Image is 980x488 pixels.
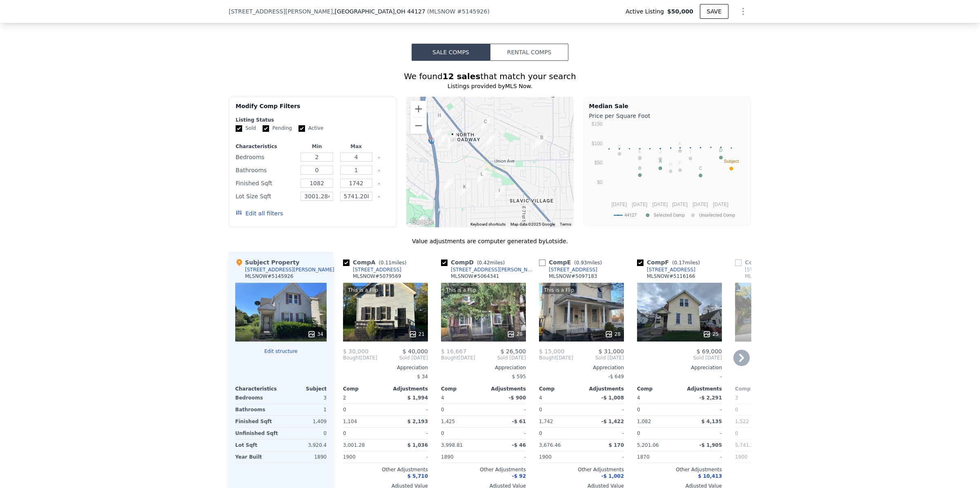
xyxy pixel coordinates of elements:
[441,355,459,361] span: Bought
[410,101,427,117] button: Zoom in
[377,169,381,172] button: Clear
[501,348,526,355] span: $ 26,500
[236,164,296,176] div: Bathrooms
[512,442,526,448] span: -$ 46
[343,258,410,266] div: Comp A
[343,451,384,463] div: 1900
[534,130,550,151] div: 3418 E 76th St
[539,466,624,473] div: Other Adjustments
[298,125,305,132] input: Active
[483,386,526,392] div: Adjustments
[637,419,651,424] span: 1,082
[235,416,279,427] div: Finished Sqft
[441,364,526,371] div: Appreciation
[343,442,365,448] span: 3,001.28
[639,148,641,153] text: E
[699,395,722,401] span: -$ 2,291
[283,428,327,439] div: 0
[236,102,390,117] div: Modify Comp Filters
[624,213,637,218] text: 44127
[507,330,523,338] div: 28
[441,348,466,355] span: $ 16,667
[512,419,526,424] span: -$ 61
[283,392,327,404] div: 3
[647,273,695,279] div: MLSNOW # 5116166
[659,159,662,164] text: A
[618,144,621,149] text: G
[735,404,776,415] div: 0
[674,260,685,266] span: 0.17
[412,44,490,61] button: Sale Comps
[637,258,703,266] div: Comp F
[637,404,678,415] div: 0
[681,451,722,463] div: -
[669,162,673,166] text: H
[512,374,526,379] span: $ 595
[441,419,455,424] span: 1,425
[375,260,410,266] span: ( miles)
[637,371,722,382] div: -
[441,442,463,448] span: 3,998.81
[549,273,597,279] div: MLSNOW # 5097183
[485,451,526,463] div: -
[410,118,427,134] button: Zoom out
[343,466,428,473] div: Other Adjustments
[381,260,392,266] span: 0.11
[735,466,820,473] div: Other Adjustments
[338,143,374,150] div: Max
[235,386,281,392] div: Characteristics
[605,330,621,338] div: 28
[539,395,542,401] span: 4
[681,428,722,439] div: -
[408,395,428,401] span: $ 1,994
[263,125,269,132] input: Pending
[377,156,381,159] button: Clear
[539,430,542,436] span: 0
[377,355,428,361] span: Sold [DATE]
[735,386,777,392] div: Comp
[745,266,793,273] div: [STREET_ADDRESS]
[539,258,605,266] div: Comp E
[353,266,401,273] div: [STREET_ADDRESS]
[637,395,640,401] span: 4
[441,466,526,473] div: Other Adjustments
[236,191,296,202] div: Lot Size Sqft
[470,222,506,227] button: Keyboard shortcuts
[699,166,702,171] text: C
[299,143,335,150] div: Min
[735,442,757,448] span: 5,741.21
[735,395,738,401] span: 3
[377,182,381,185] button: Clear
[595,160,603,166] text: $50
[408,442,428,448] span: $ 1,036
[474,167,490,187] div: 3622 E 61st St
[637,386,679,392] div: Comp
[408,473,428,479] span: $ 5,710
[529,134,545,154] div: 3440 E 75th St
[245,273,293,279] div: MLSNOW # 5145926
[457,8,487,15] span: # 5145926
[735,451,776,463] div: 1900
[637,442,659,448] span: 5,201.06
[589,122,746,224] div: A chart.
[589,110,746,122] div: Price per Square Foot
[353,273,401,279] div: MLSNOW # 5079569
[735,266,793,273] a: [STREET_ADDRESS]
[573,355,624,361] span: Sold [DATE]
[236,209,283,217] button: Edit all filters
[451,273,499,279] div: MLSNOW # 5064341
[592,141,603,146] text: $100
[539,442,561,448] span: 3,676.46
[539,355,573,361] div: [DATE]
[395,8,425,15] span: , OH 44127
[512,473,526,479] span: -$ 92
[343,348,368,355] span: $ 30,000
[601,419,624,424] span: -$ 1,422
[409,330,425,338] div: 21
[307,330,323,338] div: 34
[235,404,279,415] div: Bathrooms
[236,143,296,150] div: Characteristics
[576,260,587,266] span: 0.93
[346,286,380,294] div: This is a Flip
[441,430,444,436] span: 0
